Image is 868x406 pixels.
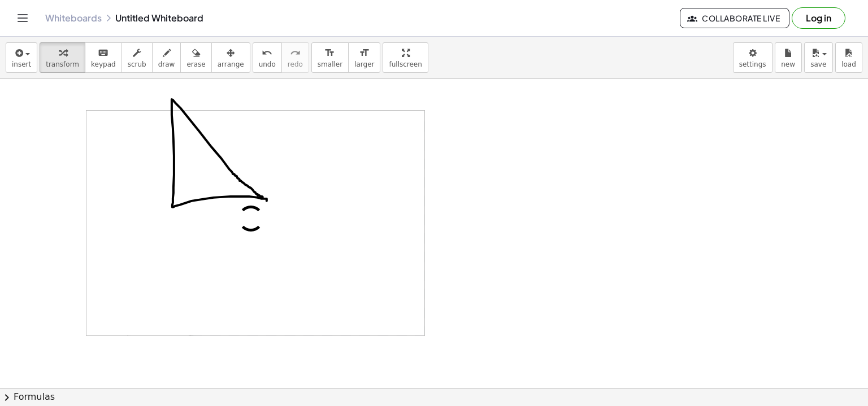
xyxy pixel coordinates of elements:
[128,60,146,68] span: scrub
[45,12,102,24] a: Whiteboards
[40,42,85,73] button: transform
[121,42,153,73] button: scrub
[180,42,211,73] button: erase
[262,46,272,60] i: undo
[739,60,766,68] span: settings
[781,60,795,68] span: new
[85,42,122,73] button: keyboardkeypad
[841,60,856,68] span: load
[324,46,335,60] i: format_size
[348,42,380,73] button: format_sizelarger
[689,13,780,23] span: Collaborate Live
[389,60,422,68] span: fullscreen
[311,42,349,73] button: format_sizesmaller
[158,60,175,68] span: draw
[354,60,374,68] span: larger
[290,46,301,60] i: redo
[14,9,32,27] button: Toggle navigation
[359,46,370,60] i: format_size
[810,60,826,68] span: save
[804,42,833,73] button: save
[211,42,250,73] button: arrange
[288,60,303,68] span: redo
[218,60,244,68] span: arrange
[186,60,205,68] span: erase
[152,42,181,73] button: draw
[259,60,276,68] span: undo
[733,42,772,73] button: settings
[98,46,108,60] i: keyboard
[46,60,79,68] span: transform
[383,42,428,73] button: fullscreen
[835,42,862,73] button: load
[91,60,116,68] span: keypad
[253,42,282,73] button: undoundo
[680,8,789,28] button: Collaborate Live
[775,42,802,73] button: new
[318,60,342,68] span: smaller
[6,42,37,73] button: insert
[12,60,31,68] span: insert
[792,7,845,29] button: Log in
[281,42,309,73] button: redoredo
